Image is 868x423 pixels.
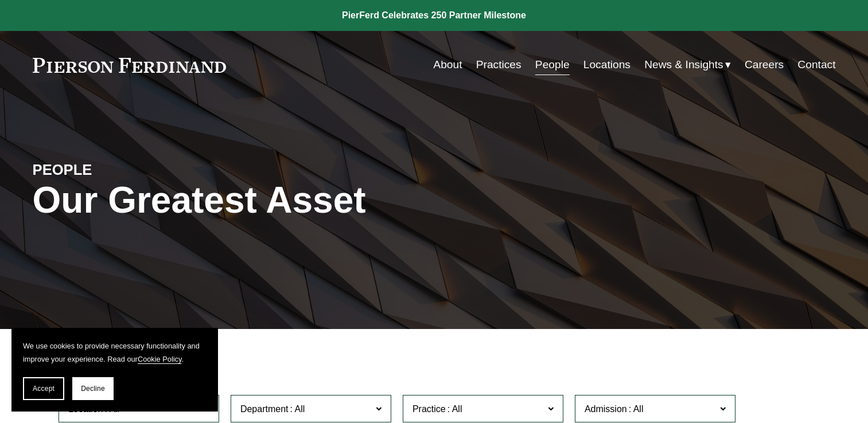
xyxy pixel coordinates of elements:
section: Cookie banner [11,328,218,412]
a: Practices [476,54,521,76]
span: Accept [33,385,55,393]
span: Decline [81,385,105,393]
a: Contact [797,54,835,76]
span: Location [68,404,103,414]
h4: PEOPLE [33,160,233,179]
span: Department [240,404,289,414]
a: Locations [583,54,630,76]
button: Accept [23,377,64,400]
span: News & Insights [644,55,723,75]
button: Decline [72,377,114,400]
a: About [433,54,462,76]
a: Careers [745,54,784,76]
span: Practice [412,404,446,414]
a: People [535,54,570,76]
span: Admission [585,404,627,414]
p: We use cookies to provide necessary functionality and improve your experience. Read our . [23,339,207,366]
h1: Our Greatest Asset [33,179,568,221]
a: folder dropdown [644,54,731,76]
a: Cookie Policy [138,355,182,363]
